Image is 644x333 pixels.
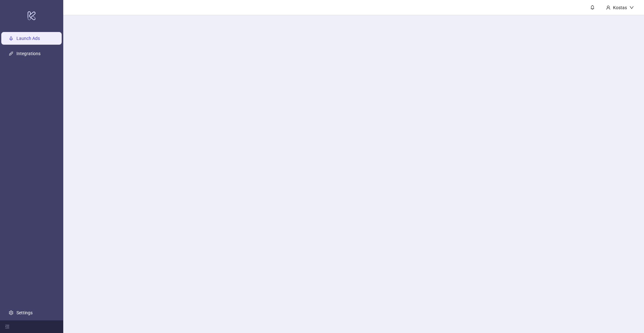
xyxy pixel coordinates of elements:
[590,5,595,10] span: bell
[16,310,33,315] a: Settings
[610,4,629,11] div: Kostas
[16,36,40,41] a: Launch Ads
[5,324,9,329] span: menu-fold
[16,51,40,56] a: Integrations
[629,5,634,10] span: down
[606,5,610,10] span: user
